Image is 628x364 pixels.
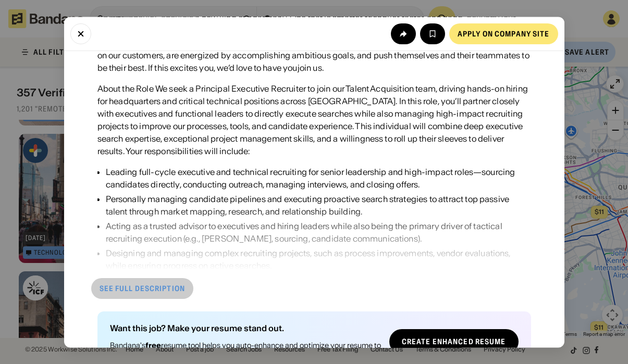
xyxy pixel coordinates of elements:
div: About the Role We seek a Principal Executive Recruiter to join our Talent Acquisition team, drivi... [97,83,531,158]
div: Create Enhanced Resume [402,338,506,346]
b: free [145,341,161,350]
div: See full description [100,285,185,293]
div: Personally managing candidate pipelines and executing proactive search strategies to attract top ... [106,193,531,218]
div: Bandana's resume tool helps you auto-enhance and optimize your resume to land more interviews! [110,341,381,360]
div: Want this job? Make your resume stand out. [110,324,381,333]
a: join us [298,63,322,73]
button: Close [70,23,91,44]
div: Acting as a trusted advisor to executives and hiring leaders while also being the primary driver ... [106,220,531,245]
div: Leading full-cycle executive and technical recruiting for senior leadership and high-impact roles... [106,166,531,191]
div: Apply on company site [458,30,550,37]
div: Designing and managing complex recruiting projects, such as process improvements, vendor evaluati... [106,247,531,272]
